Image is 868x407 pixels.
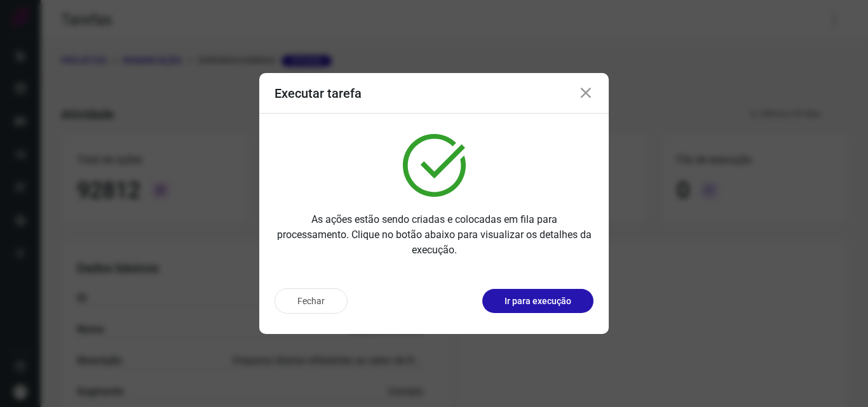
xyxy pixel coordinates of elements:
p: Ir para execução [505,295,571,308]
p: As ações estão sendo criadas e colocadas em fila para processamento. Clique no botão abaixo para ... [275,212,593,258]
button: Ir para execução [482,289,593,313]
img: verified.svg [403,134,466,197]
h3: Executar tarefa [275,86,362,101]
button: Fechar [275,288,348,314]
